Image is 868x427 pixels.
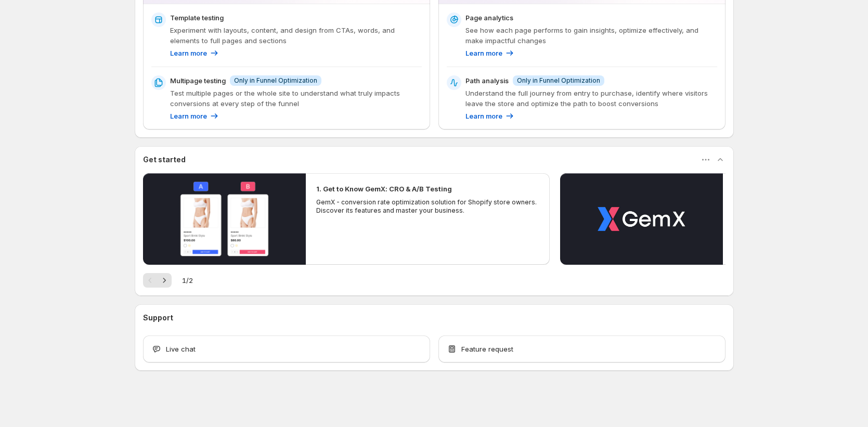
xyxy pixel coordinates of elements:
p: See how each page performs to gain insights, optimize effectively, and make impactful changes [465,25,717,46]
button: Next [157,273,172,288]
span: Feature request [461,344,513,354]
span: Only in Funnel Optimization [234,76,317,85]
p: Multipage testing [170,75,226,86]
span: 1 / 2 [182,275,193,286]
p: Learn more [465,48,502,58]
p: Understand the full journey from entry to purchase, identify where visitors leave the store and o... [465,88,717,109]
a: Learn more [170,111,219,121]
nav: Pagination [143,273,172,288]
p: Page analytics [465,12,513,23]
p: Learn more [170,48,207,58]
p: Learn more [170,111,207,121]
button: Play video [143,173,306,265]
h3: Support [143,313,173,323]
a: Learn more [465,111,515,121]
span: Live chat [166,344,196,354]
h2: 1. Get to Know GemX: CRO & A/B Testing [316,184,452,194]
a: Learn more [465,48,515,58]
a: Learn more [170,48,219,58]
p: GemX - conversion rate optimization solution for Shopify store owners. Discover its features and ... [316,198,540,215]
p: Experiment with layouts, content, and design from CTAs, words, and elements to full pages and sec... [170,25,422,46]
span: Only in Funnel Optimization [517,76,600,85]
p: Test multiple pages or the whole site to understand what truly impacts conversions at every step ... [170,88,422,109]
p: Template testing [170,12,224,23]
p: Path analysis [465,75,509,86]
p: Learn more [465,111,502,121]
button: Play video [560,173,723,265]
h3: Get started [143,154,186,165]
